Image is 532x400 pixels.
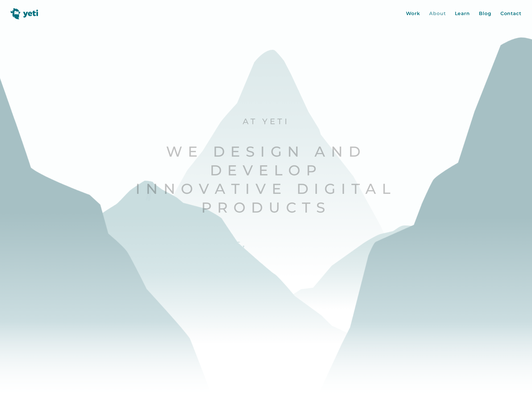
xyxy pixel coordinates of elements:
[11,8,38,19] img: Yeti logo
[213,142,231,161] span: D
[230,142,246,161] span: e
[406,10,420,17] a: Work
[136,180,146,198] span: I
[287,142,305,161] span: n
[166,142,188,161] span: W
[260,142,271,161] span: i
[135,116,397,126] p: At Yeti
[271,142,288,161] span: g
[479,10,491,17] a: Blog
[188,142,203,161] span: e
[349,142,366,161] span: d
[500,10,521,17] a: Contact
[246,142,261,161] span: s
[331,142,349,161] span: n
[146,180,164,198] span: n
[429,10,446,17] a: About
[382,180,396,198] span: l
[455,10,470,17] a: Learn
[315,142,331,161] span: a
